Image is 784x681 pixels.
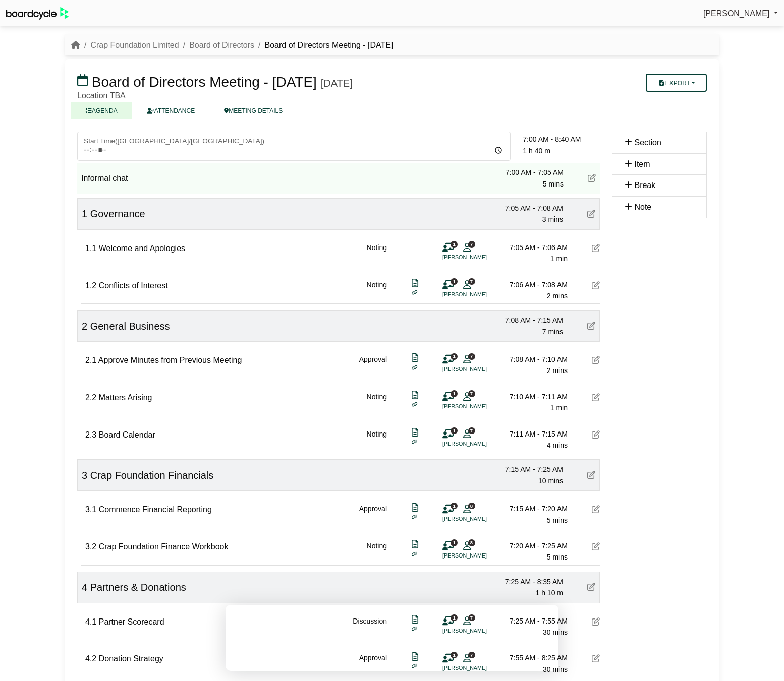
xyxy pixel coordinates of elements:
div: Noting [367,391,387,414]
span: 1 min [550,255,568,263]
span: 1 [451,390,458,397]
span: 1 [451,353,458,360]
li: [PERSON_NAME] [442,551,518,560]
li: Board of Directors Meeting - [DATE] [254,39,393,52]
div: 7:15 AM - 7:20 AM [497,503,568,514]
span: 4 mins [547,441,568,449]
span: 7 [468,241,475,247]
div: Noting [367,540,387,563]
span: Item [634,160,650,168]
span: Governance [90,208,145,219]
span: 1 [451,278,458,285]
span: 1 h 40 m [523,147,550,155]
div: 7:05 AM - 7:06 AM [497,242,568,253]
div: [DATE] [321,77,353,89]
span: 1 [451,427,458,434]
span: 8 [468,539,475,546]
span: 7 [468,390,475,397]
span: [PERSON_NAME] [703,9,770,18]
span: Crap Foundation Financials [90,470,214,481]
span: Donation Strategy [99,654,163,663]
span: Welcome and Apologies [99,244,185,253]
li: [PERSON_NAME] [442,440,518,448]
span: Partners & Donations [90,582,186,593]
div: 7:05 AM - 7:08 AM [492,203,563,214]
span: Informal chat [81,174,128,182]
span: Commence Financial Reporting [99,505,212,514]
span: 7 [468,278,475,285]
li: [PERSON_NAME] [442,290,518,299]
span: 3 [82,470,87,481]
li: [PERSON_NAME] [442,402,518,411]
div: Approval [359,354,387,377]
a: ATTENDANCE [132,102,209,119]
span: Break [634,181,655,190]
a: AGENDA [71,102,132,119]
li: [PERSON_NAME] [442,515,518,523]
div: 7:20 AM - 7:25 AM [497,540,568,551]
span: 30 mins [543,665,568,673]
span: Section [634,138,661,147]
span: Board of Directors Meeting - [DATE] [92,74,317,90]
span: 3 mins [542,215,563,223]
span: 3.2 [85,542,96,551]
div: 7:00 AM - 7:05 AM [493,167,564,178]
span: 1.1 [85,244,96,253]
span: General Business [90,321,170,332]
span: 2 mins [547,366,568,375]
span: 1.2 [85,281,96,290]
div: 7:10 AM - 7:11 AM [497,391,568,402]
img: BoardcycleBlackGreen-aaafeed430059cb809a45853b8cf6d952af9d84e6e89e1f1685b34bfd5cb7d64.svg [6,7,69,20]
span: Partner Scorecard [99,617,164,626]
span: Location TBA [77,91,126,100]
nav: breadcrumb [71,39,393,52]
span: 2.1 [85,356,96,364]
span: 5 mins [543,180,564,188]
div: Noting [367,279,387,302]
span: 2.3 [85,430,96,439]
li: [PERSON_NAME] [442,253,518,262]
div: 7:00 AM - 8:40 AM [523,134,600,145]
span: 2 mins [547,292,568,300]
div: 7:08 AM - 7:10 AM [497,354,568,365]
span: 1 h 10 m [536,589,563,597]
span: 1 min [550,404,568,412]
span: 2 [82,321,87,332]
span: 2.2 [85,393,96,402]
span: 7 [468,353,475,360]
span: 1 [82,208,87,219]
span: 4.2 [85,654,96,663]
span: 1 [451,241,458,247]
span: Board Calendar [99,430,155,439]
div: Noting [367,242,387,265]
span: Approve Minutes from Previous Meeting [98,356,242,364]
span: Conflicts of Interest [99,281,168,290]
div: 7:08 AM - 7:15 AM [492,315,563,326]
iframe: Survey from Boardcycle [226,605,558,671]
span: 5 mins [547,553,568,561]
a: Board of Directors [189,41,254,49]
span: 7 mins [542,328,563,336]
span: 3.1 [85,505,96,514]
span: Note [634,203,651,211]
div: Approval [359,503,387,526]
span: 10 mins [538,477,563,485]
li: [PERSON_NAME] [442,365,518,374]
span: 8 [468,503,475,509]
button: Export [646,74,707,92]
a: [PERSON_NAME] [703,7,778,20]
div: 7:11 AM - 7:15 AM [497,428,568,440]
span: Crap Foundation Finance Workbook [99,542,229,551]
span: 4 [82,582,87,593]
div: 7:25 AM - 8:35 AM [492,576,563,587]
div: Noting [367,428,387,451]
span: 7 [468,427,475,434]
span: 4.1 [85,617,96,626]
span: 5 mins [547,516,568,524]
span: 1 [451,539,458,546]
span: 1 [451,503,458,509]
iframe: Intercom live chat [750,647,774,671]
a: MEETING DETAILS [209,102,297,119]
div: 7:06 AM - 7:08 AM [497,279,568,290]
span: Matters Arising [99,393,152,402]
